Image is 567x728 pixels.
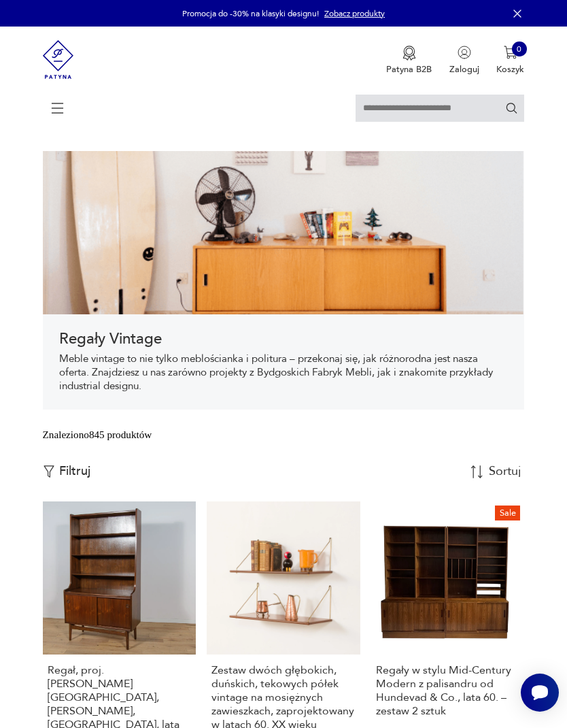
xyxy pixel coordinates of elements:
[449,63,479,76] p: Zaloguj
[496,63,524,76] p: Koszyk
[512,42,527,56] div: 0
[386,63,432,76] p: Patyna B2B
[489,465,523,478] div: Sortuj według daty dodania
[496,46,524,76] button: 0Koszyk
[59,352,509,393] p: Meble vintage to nie tylko meblościanka i politura – przekonaj się, jak różnorodna jest nasza ofe...
[521,674,559,712] iframe: Smartsupp widget button
[376,663,519,718] h3: Regały w stylu Mid-Century Modern z palisandru od Hundevad & Co., lata 60. – zestaw 2 sztuk
[402,46,416,61] img: Ikona medalu
[505,101,518,114] button: Szukaj
[59,331,509,347] h1: Regały Vintage
[386,46,432,76] a: Ikona medaluPatyna B2B
[458,46,471,59] img: Ikonka użytkownika
[504,46,517,59] img: Ikona koszyka
[59,464,90,479] p: Filtruj
[43,465,55,478] img: Ikonka filtrowania
[449,46,479,76] button: Zaloguj
[182,8,319,19] p: Promocja do -30% na klasyki designu!
[386,46,432,76] button: Patyna B2B
[43,464,90,479] button: Filtruj
[43,27,74,93] img: Patyna - sklep z meblami i dekoracjami vintage
[470,465,483,478] img: Sort Icon
[324,8,385,19] a: Zobacz produkty
[43,151,525,314] img: dff48e7735fce9207bfd6a1aaa639af4.png
[43,427,152,442] div: Znaleziono 845 produktów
